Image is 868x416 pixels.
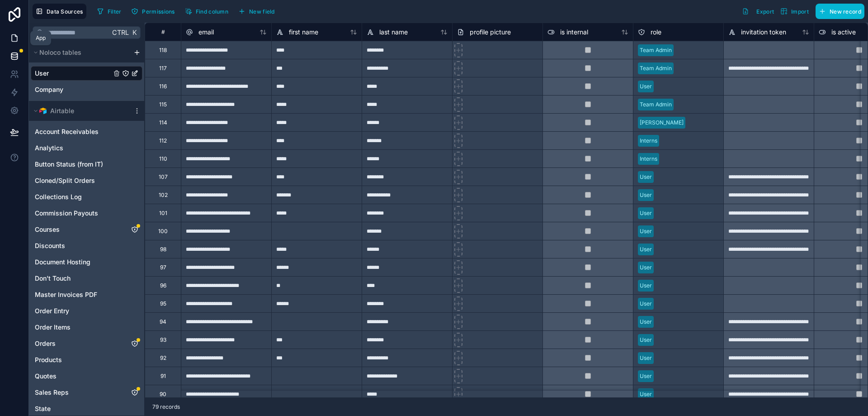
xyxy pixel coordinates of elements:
div: User [640,209,652,217]
div: User [640,354,652,362]
span: last name [379,28,408,37]
span: email [198,28,214,37]
a: Permissions [128,5,181,18]
div: User [640,300,652,308]
div: [PERSON_NAME] [640,119,684,127]
div: 101 [159,210,167,217]
div: 117 [159,65,167,72]
span: Ctrl [111,27,130,38]
div: User [640,227,652,235]
div: User [640,372,652,380]
span: role [651,28,661,37]
div: App [36,34,46,42]
div: 114 [159,119,167,126]
span: invitation token [741,28,786,37]
div: User [640,82,652,91]
div: Team Admin [640,46,672,54]
div: 112 [159,137,167,144]
div: 102 [159,191,168,199]
a: New record [812,4,864,19]
div: 97 [160,264,166,271]
button: Export [739,4,777,19]
button: New record [816,4,864,19]
div: 118 [159,47,167,54]
div: 110 [159,155,167,163]
span: Import [791,8,809,15]
div: User [640,390,652,398]
span: New record [830,8,861,15]
div: Team Admin [640,100,672,109]
div: 92 [160,354,166,362]
button: Import [777,4,812,19]
div: 95 [160,300,166,307]
button: New field [235,5,278,18]
div: # [152,29,174,35]
button: Find column [182,5,231,18]
span: is internal [560,28,588,37]
div: User [640,173,652,181]
button: Data Sources [33,4,86,19]
span: Export [756,8,774,15]
div: 107 [159,173,168,181]
div: User [640,191,652,199]
div: 116 [159,83,167,90]
span: profile picture [470,28,511,37]
span: Filter [108,8,122,15]
div: Interns [640,155,657,163]
div: 115 [159,101,167,108]
span: Find column [196,8,228,15]
div: User [640,245,652,253]
div: User [640,318,652,326]
span: Permissions [142,8,175,15]
div: 94 [160,318,166,325]
div: 96 [160,282,166,289]
span: K [131,29,137,36]
div: 90 [160,391,166,398]
span: is active [831,28,856,37]
div: 93 [160,336,166,344]
button: Filter [94,5,125,18]
span: 79 records [152,403,180,411]
div: 91 [160,373,166,380]
button: Permissions [128,5,178,18]
span: Data Sources [47,8,83,15]
div: User [640,282,652,290]
div: 100 [158,228,168,235]
span: New field [249,8,275,15]
div: 98 [160,246,166,253]
div: Interns [640,137,657,145]
span: first name [289,28,318,37]
div: User [640,263,652,272]
div: User [640,336,652,344]
div: Team Admin [640,64,672,72]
